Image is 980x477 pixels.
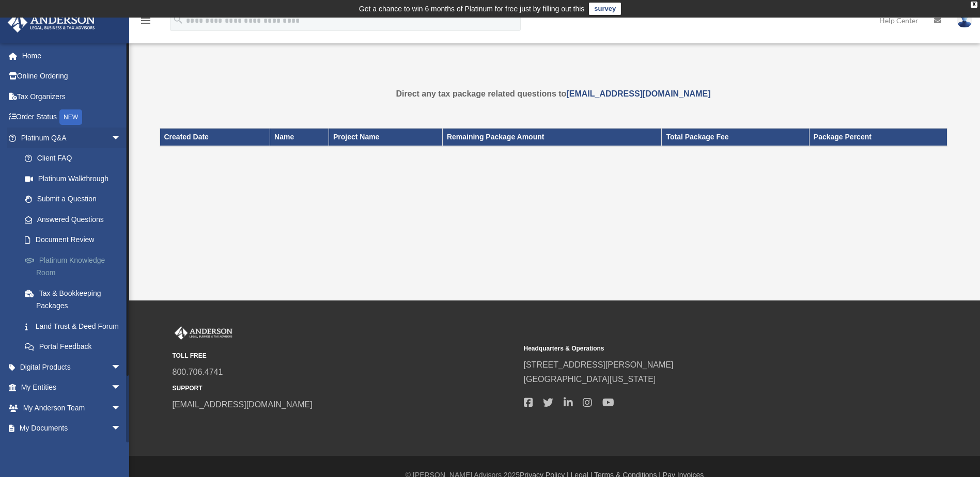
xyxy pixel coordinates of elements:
a: [EMAIL_ADDRESS][DOMAIN_NAME] [173,400,313,409]
small: TOLL FREE [173,351,517,361]
i: search [173,14,184,25]
th: Package Percent [809,129,947,146]
th: Remaining Package Amount [442,129,662,146]
a: Online Learningarrow_drop_down [7,438,137,459]
a: Tax & Bookkeeping Packages [14,283,132,316]
a: Order StatusNEW [7,107,137,128]
a: Land Trust & Deed Forum [14,316,137,337]
a: survey [589,3,621,15]
a: My Anderson Teamarrow_drop_down [7,397,137,418]
a: [GEOGRAPHIC_DATA][US_STATE] [524,375,656,384]
span: arrow_drop_down [111,438,132,459]
small: SUPPORT [173,383,517,394]
div: close [971,2,977,8]
a: menu [139,18,152,27]
span: arrow_drop_down [111,377,132,399]
img: User Pic [957,13,972,28]
span: arrow_drop_down [111,397,132,419]
img: Anderson Advisors Platinum Portal [173,326,235,340]
span: arrow_drop_down [111,418,132,439]
a: [STREET_ADDRESS][PERSON_NAME] [524,360,674,369]
th: Created Date [160,129,270,146]
small: Headquarters & Operations [524,343,868,354]
a: Portal Feedback [14,337,137,357]
div: NEW [59,109,82,125]
th: Project Name [329,129,442,146]
i: menu [139,14,152,27]
a: Platinum Knowledge Room [14,250,137,283]
strong: Direct any tax package related questions to [396,89,711,98]
a: Online Ordering [7,66,137,87]
img: Anderson Advisors Platinum Portal [5,12,98,33]
a: 800.706.4741 [173,368,223,376]
a: Platinum Walkthrough [14,168,137,189]
a: Home [7,45,137,66]
a: Document Review [14,230,137,250]
a: Platinum Q&Aarrow_drop_down [7,128,137,148]
div: Get a chance to win 6 months of Platinum for free just by filling out this [359,3,585,15]
span: arrow_drop_down [111,128,132,149]
span: arrow_drop_down [111,357,132,378]
a: Answered Questions [14,209,137,230]
a: Submit a Question [14,189,137,210]
th: Total Package Fee [662,129,809,146]
a: Client FAQ [14,148,137,169]
a: My Entitiesarrow_drop_down [7,377,137,398]
a: My Documentsarrow_drop_down [7,418,137,439]
a: [EMAIL_ADDRESS][DOMAIN_NAME] [566,89,710,98]
a: Digital Productsarrow_drop_down [7,357,137,377]
th: Name [270,129,329,146]
a: Tax Organizers [7,86,137,107]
